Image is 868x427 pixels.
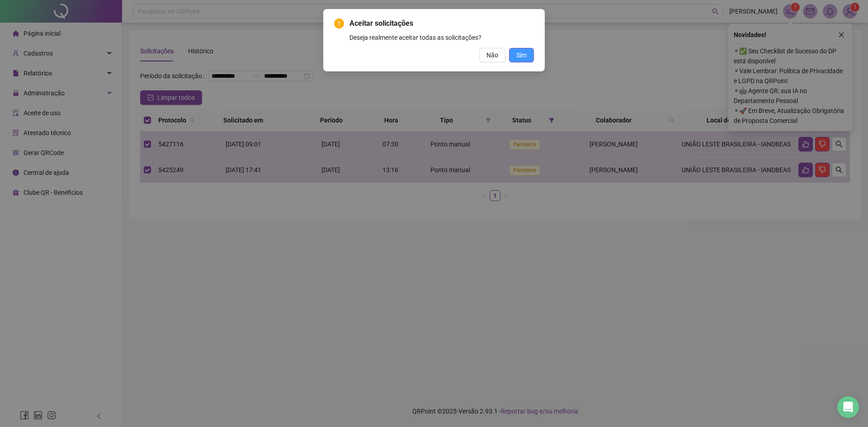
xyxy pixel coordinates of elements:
[516,50,527,60] span: Sim
[479,48,505,62] button: Não
[334,19,344,28] span: exclamation-circle
[509,48,534,62] button: Sim
[349,18,534,29] span: Aceitar solicitações
[349,33,534,42] div: Deseja realmente aceitar todas as solicitações?
[486,50,498,60] span: Não
[837,396,859,418] div: Open Intercom Messenger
